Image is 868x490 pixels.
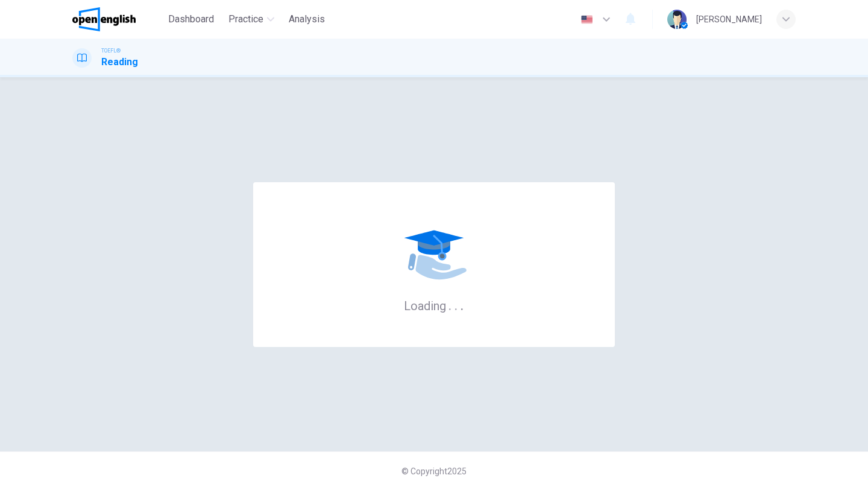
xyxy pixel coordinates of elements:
span: Practice [228,12,263,27]
img: Profile picture [667,10,687,29]
h6: . [460,294,464,314]
span: Analysis [289,12,325,27]
span: Dashboard [168,12,214,27]
button: Analysis [284,8,330,30]
h6: Loading [404,297,464,313]
span: © Copyright 2025 [401,466,467,476]
h6: . [454,294,458,314]
button: Dashboard [163,8,219,30]
button: Practice [224,8,279,30]
img: en [579,15,594,24]
span: TOEFL® [101,46,121,55]
h6: . [448,294,452,314]
div: [PERSON_NAME] [696,12,762,27]
h1: Reading [101,55,138,69]
img: OpenEnglish logo [72,7,136,31]
a: OpenEnglish logo [72,7,163,31]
